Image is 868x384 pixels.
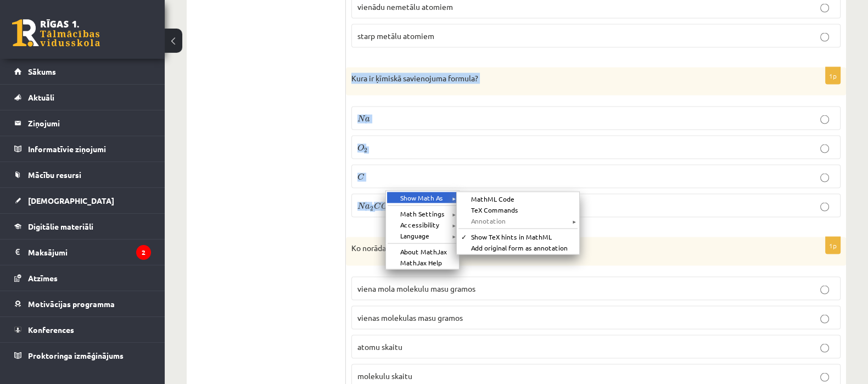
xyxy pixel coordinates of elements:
[387,246,458,257] div: About MathJax
[458,231,578,242] div: Show TeX hints in MathML
[387,208,458,219] div: Math Settings
[458,193,578,204] div: MathML Code
[572,216,577,225] span: ►
[452,220,457,229] span: ►
[461,232,467,241] span: ✓
[452,231,457,240] span: ►
[387,257,458,268] div: MathJax Help
[458,215,578,226] div: Annotation
[458,242,578,253] div: Add original form as annotation
[387,230,458,241] div: Language
[458,204,578,215] div: TeX Commands
[452,209,457,218] span: ►
[387,192,458,203] div: Show Math As
[387,219,458,230] div: Accessibility
[452,193,457,202] span: ►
